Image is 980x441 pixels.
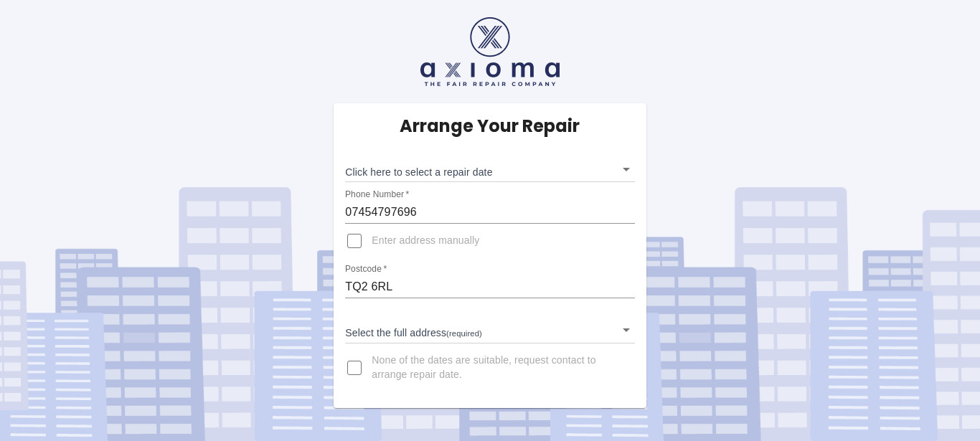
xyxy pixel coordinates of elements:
[420,17,560,86] img: axioma
[345,189,409,201] label: Phone Number
[372,354,623,382] span: None of the dates are suitable, request contact to arrange repair date.
[372,234,479,248] span: Enter address manually
[400,115,580,138] h5: Arrange Your Repair
[345,263,387,275] label: Postcode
